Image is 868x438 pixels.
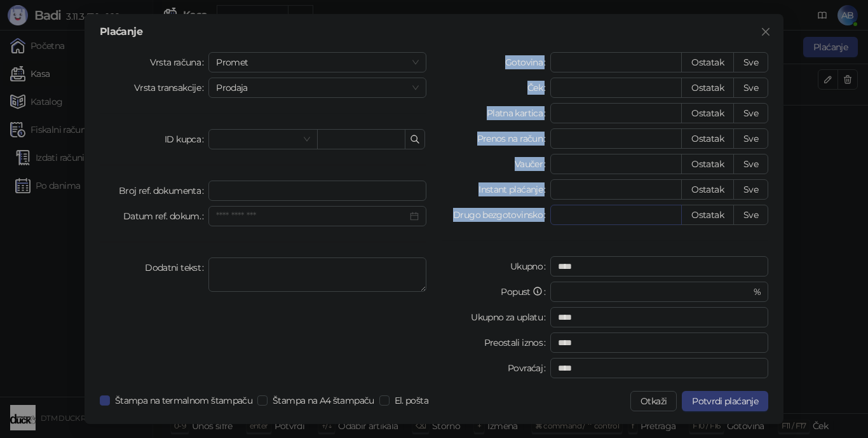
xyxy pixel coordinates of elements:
label: Platna kartica [487,103,550,123]
button: Sve [733,103,768,123]
label: Drugo bezgotovinsko [453,205,550,225]
input: Broj ref. dokumenta [208,181,426,201]
label: Gotovina [505,52,550,72]
button: Ostatak [681,179,734,200]
button: Otkaži [630,391,677,411]
span: Promet [216,53,419,72]
button: Ostatak [681,52,734,72]
input: Datum ref. dokum. [216,209,407,223]
label: ID kupca [165,129,208,149]
button: Sve [733,179,768,200]
button: Close [756,22,776,42]
label: Preostali iznos [484,332,551,353]
label: Ček [527,78,550,98]
label: Ukupno [510,256,551,277]
span: El. pošta [390,394,433,407]
label: Instant plaćanje [478,179,550,200]
button: Sve [733,78,768,98]
textarea: Dodatni tekst [208,257,426,292]
label: Vrsta transakcije [134,78,209,98]
span: Štampa na termalnom štampaču [110,394,257,407]
label: Dodatni tekst [145,257,208,278]
button: Ostatak [681,128,734,149]
button: Ostatak [681,205,734,225]
button: Potvrdi plaćanje [682,391,768,411]
span: Zatvori [756,27,776,37]
span: Prodaja [216,78,419,97]
span: Štampa na A4 štampaču [268,394,379,407]
button: Sve [733,128,768,149]
button: Sve [733,52,768,72]
label: Broj ref. dokumenta [119,181,208,201]
div: Plaćanje [100,27,768,37]
button: Sve [733,205,768,225]
label: Ukupno za uplatu [471,307,550,327]
button: Ostatak [681,78,734,98]
button: Ostatak [681,103,734,123]
label: Vaučer [515,154,551,174]
label: Datum ref. dokum. [123,206,209,226]
label: Povraćaj [508,358,550,378]
label: Popust [501,282,550,302]
span: Potvrdi plaćanje [692,395,758,407]
button: Ostatak [681,154,734,174]
label: Vrsta računa [150,52,209,72]
button: Sve [733,154,768,174]
span: close [761,27,771,37]
label: Prenos na račun [477,128,551,149]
